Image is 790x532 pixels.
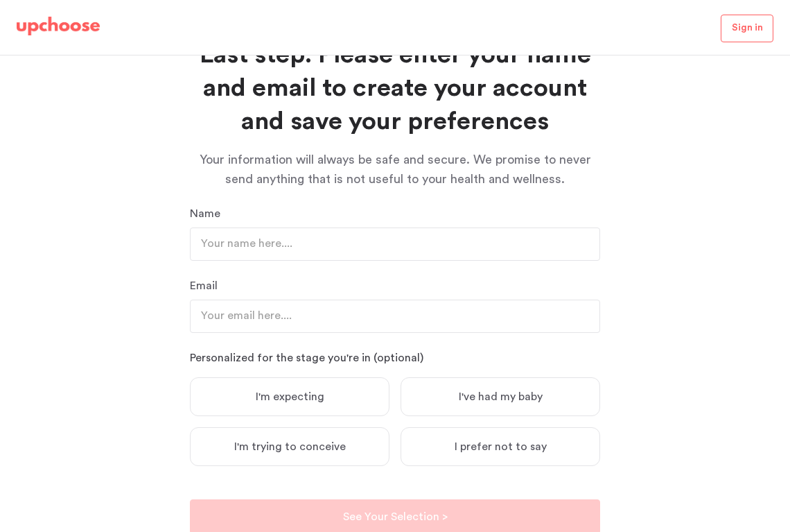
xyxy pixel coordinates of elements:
a: UpChoose [17,17,100,42]
p: Name [190,205,600,222]
p: Your information will always be safe and secure. We promise to never send anything that is not us... [190,150,600,189]
input: Your email here.... [190,300,600,333]
p: Email [190,277,600,294]
span: I've had my baby [459,390,543,404]
span: I'm trying to conceive [234,440,346,454]
p: Personalized for the stage you're in (optional) [190,350,600,366]
span: I prefer not to say [455,440,547,454]
a: Sign in [721,15,773,42]
h2: Last step: Please enter your name and email to create your account and save your preferences [190,39,600,139]
span: I'm expecting [256,390,324,404]
img: UpChoose [17,17,100,36]
p: See Your Selection > [343,508,448,525]
input: Your name here.... [190,228,600,261]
